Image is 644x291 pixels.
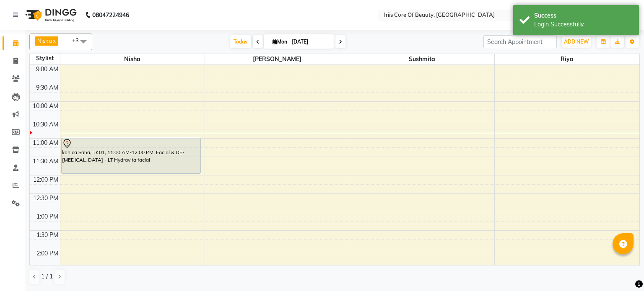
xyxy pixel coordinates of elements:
div: 10:30 AM [31,120,60,129]
span: Riya [495,54,639,64]
div: 9:30 AM [34,83,60,92]
span: Nisha [37,37,52,44]
span: [PERSON_NAME] [205,54,350,64]
span: +3 [72,37,85,44]
span: Sushmita [350,54,495,64]
div: 11:30 AM [31,157,60,166]
div: 10:00 AM [31,102,60,111]
button: ADD NEW [562,36,591,48]
div: Stylist [30,54,60,63]
span: Nisha [60,54,205,64]
div: 1:00 PM [35,212,60,221]
div: konica Saha, TK01, 11:00 AM-12:00 PM, Facial & DE-[MEDICAL_DATA] - LT Hydravita facial [62,138,201,173]
a: x [52,37,56,44]
div: 9:00 AM [34,65,60,74]
span: ADD NEW [564,39,589,45]
input: 2025-09-01 [289,36,331,48]
div: Success [534,11,633,20]
b: 08047224946 [92,3,129,27]
span: 1 / 1 [41,272,53,281]
span: Today [230,35,251,48]
div: 12:30 PM [31,194,60,203]
div: 2:00 PM [35,249,60,258]
div: 12:00 PM [31,175,60,184]
input: Search Appointment [483,35,557,48]
span: Mon [270,39,289,45]
div: 11:00 AM [31,139,60,147]
div: Login Successfully. [534,20,633,29]
div: 1:30 PM [35,231,60,239]
img: logo [21,3,79,27]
